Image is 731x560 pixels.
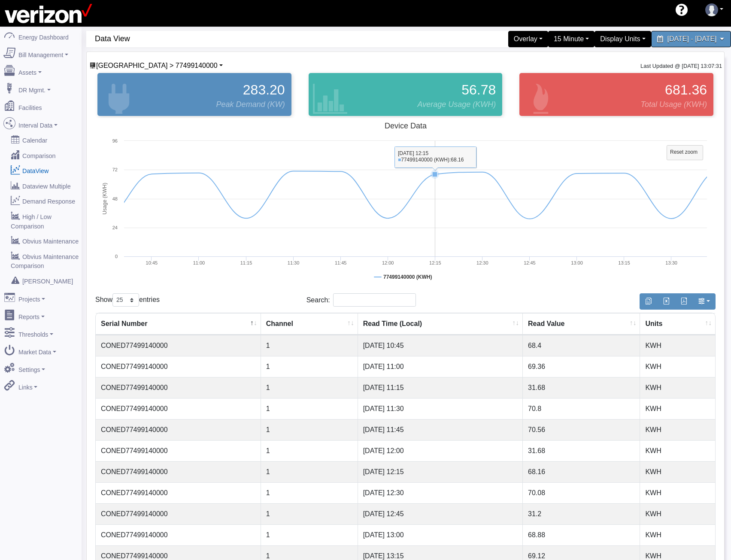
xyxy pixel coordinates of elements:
text: 12:15 [429,260,441,265]
text: 12:00 [382,260,394,265]
td: 70.56 [523,419,640,440]
span: Average Usage (KWH) [418,99,496,110]
text: 48 [112,196,118,201]
td: 31.68 [523,440,640,461]
td: CONED77499140000 [96,524,261,545]
tspan: Usage (KWH) [102,183,108,214]
text: 72 [112,167,118,172]
text: 11:30 [288,260,300,265]
button: Export to Excel [657,293,675,310]
text: 11:15 [240,260,252,265]
td: KWH [640,398,715,419]
text: 12:45 [524,260,536,265]
div: Overlay [508,31,548,47]
th: Serial Number : activate to sort column descending [96,313,261,335]
td: [DATE] 12:45 [358,503,523,524]
tspan: 77499140000 (KWH) [383,274,432,280]
td: KWH [640,377,715,398]
td: 68.4 [523,335,640,356]
td: CONED77499140000 [96,356,261,377]
text: 13:15 [618,260,630,265]
text: 24 [112,225,118,230]
td: [DATE] 11:00 [358,356,523,377]
tspan: Device Data [385,122,427,130]
td: CONED77499140000 [96,335,261,356]
td: 1 [261,461,358,482]
td: [DATE] 13:00 [358,524,523,545]
span: 283.20 [243,79,285,100]
button: Generate PDF [675,293,693,310]
td: 31.68 [523,377,640,398]
small: Last Updated @ [DATE] 13:07:31 [640,63,722,69]
td: 68.16 [523,461,640,482]
img: user-3.svg [705,3,718,16]
td: 1 [261,482,358,503]
td: 31.2 [523,503,640,524]
td: 1 [261,335,358,356]
button: Copy to clipboard [640,293,658,310]
td: 70.08 [523,482,640,503]
td: [DATE] 11:15 [358,377,523,398]
td: CONED77499140000 [96,482,261,503]
select: Showentries [112,293,139,307]
th: Read Time (Local) : activate to sort column ascending [358,313,523,335]
div: Display Units [595,31,651,47]
td: 1 [261,440,358,461]
label: Show entries [95,293,160,307]
text: 0 [115,254,118,259]
span: 56.78 [461,79,496,100]
span: Device List [96,62,218,69]
label: Search: [306,293,416,307]
td: CONED77499140000 [96,398,261,419]
button: Show/Hide Columns [692,293,716,310]
tspan: Reset zoom [670,149,698,155]
td: 1 [261,377,358,398]
td: 1 [261,356,358,377]
th: Channel : activate to sort column ascending [261,313,358,335]
td: KWH [640,503,715,524]
span: Total Usage (KWH) [641,99,707,110]
text: 11:45 [335,260,347,265]
td: [DATE] 11:45 [358,419,523,440]
text: 11:00 [193,260,205,265]
td: KWH [640,482,715,503]
td: [DATE] 10:45 [358,335,523,356]
td: [DATE] 12:30 [358,482,523,503]
td: CONED77499140000 [96,503,261,524]
input: Search: [333,293,416,307]
td: 69.36 [523,356,640,377]
td: 70.8 [523,398,640,419]
td: KWH [640,524,715,545]
text: 13:00 [571,260,583,265]
th: Read Value : activate to sort column ascending [523,313,640,335]
text: 96 [112,138,118,143]
text: 10:45 [146,260,158,265]
td: 68.88 [523,524,640,545]
td: KWH [640,335,715,356]
span: Data View [95,31,410,47]
td: 1 [261,419,358,440]
span: Peak Demand (KW) [216,99,285,110]
text: 12:30 [476,260,488,265]
td: KWH [640,461,715,482]
span: 681.36 [665,79,707,100]
th: Units : activate to sort column ascending [640,313,715,335]
td: CONED77499140000 [96,440,261,461]
td: [DATE] 11:30 [358,398,523,419]
td: [DATE] 12:00 [358,440,523,461]
span: [DATE] - [DATE] [667,35,717,43]
td: CONED77499140000 [96,461,261,482]
td: KWH [640,356,715,377]
td: 1 [261,524,358,545]
td: 1 [261,398,358,419]
a: [GEOGRAPHIC_DATA] > 77499140000 [89,62,223,69]
td: CONED77499140000 [96,419,261,440]
td: 1 [261,503,358,524]
div: 15 Minute [548,31,595,47]
td: CONED77499140000 [96,377,261,398]
td: KWH [640,440,715,461]
text: 13:30 [665,260,677,265]
td: KWH [640,419,715,440]
td: [DATE] 12:15 [358,461,523,482]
